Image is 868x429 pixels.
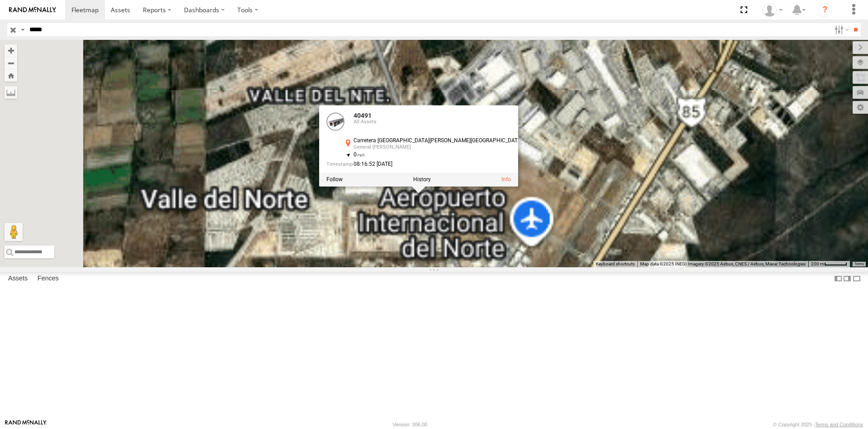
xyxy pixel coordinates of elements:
label: Measure [5,86,17,99]
button: Map Scale: 200 m per 47 pixels [808,261,850,267]
i: ? [818,3,832,17]
label: Search Query [19,23,26,36]
label: Assets [4,272,32,285]
span: 200 m [811,261,824,266]
label: Hide Summary Table [852,272,861,285]
div: Version: 306.00 [393,422,427,427]
a: 40491 [354,112,372,119]
span: Map data ©2025 INEGI Imagery ©2025 Airbus, CNES / Airbus, Maxar Technologies [640,261,806,266]
div: All Assets [354,120,523,125]
label: Fences [33,272,63,285]
div: Carretera [GEOGRAPHIC_DATA][PERSON_NAME][GEOGRAPHIC_DATA] [354,138,523,144]
img: rand-logo.svg [9,7,56,13]
a: Terms (opens in new tab) [854,262,864,266]
div: Date/time of location update [326,162,523,168]
div: © Copyright 2025 - [773,422,863,427]
a: Visit our Website [5,420,47,429]
div: Juan Lopez [759,3,786,17]
label: Dock Summary Table to the Left [834,272,843,285]
a: View Asset Details [501,177,511,183]
label: View Asset History [413,177,431,183]
button: Drag Pegman onto the map to open Street View [5,223,23,241]
label: Realtime tracking of Asset [326,177,343,183]
label: Search Filter Options [831,23,850,36]
button: Zoom Home [5,69,17,82]
label: Dock Summary Table to the Right [843,272,852,285]
button: Keyboard shortcuts [596,261,635,267]
a: Terms and Conditions [815,422,863,427]
span: 0 [354,152,365,158]
a: View Asset Details [326,112,344,130]
div: General [PERSON_NAME] [354,145,523,150]
button: Zoom in [5,44,17,57]
button: Zoom out [5,57,17,69]
label: Map Settings [853,101,868,114]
